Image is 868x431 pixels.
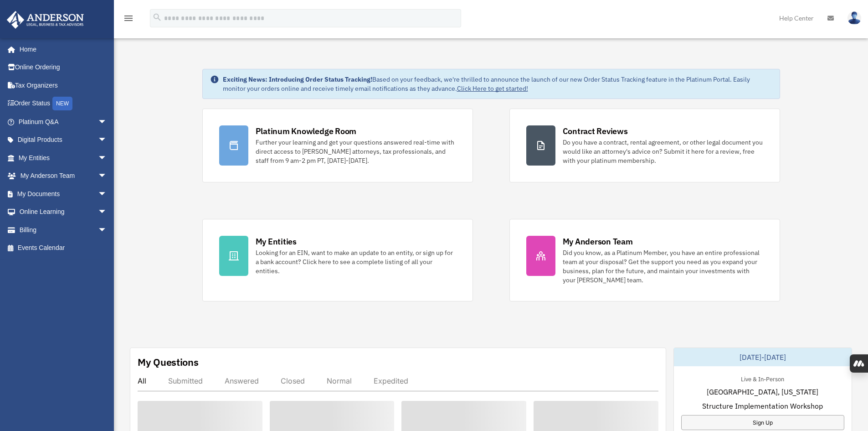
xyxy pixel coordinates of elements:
[98,113,116,131] span: arrow_drop_down
[6,76,121,94] a: Tax Organizers
[98,221,116,239] span: arrow_drop_down
[223,75,372,83] strong: Exciting News: Introducing Order Status Tracking!
[256,125,357,137] div: Platinum Knowledge Room
[138,376,146,385] div: All
[223,75,772,93] div: Based on your feedback, we're thrilled to announce the launch of our new Order Status Tracking fe...
[681,415,844,430] a: Sign Up
[457,84,528,93] a: Click Here to get started!
[563,236,633,247] div: My Anderson Team
[98,185,116,203] span: arrow_drop_down
[6,40,116,58] a: Home
[123,16,134,24] a: menu
[6,203,121,221] a: Online Learningarrow_drop_down
[202,219,473,301] a: My Entities Looking for an EIN, want to make an update to an entity, or sign up for a bank accoun...
[98,131,116,150] span: arrow_drop_down
[6,167,121,185] a: My Anderson Teamarrow_drop_down
[6,185,121,203] a: My Documentsarrow_drop_down
[138,355,199,369] div: My Questions
[6,239,121,257] a: Events Calendar
[847,11,861,25] img: User Pic
[123,13,134,24] i: menu
[256,248,456,275] div: Looking for an EIN, want to make an update to an entity, or sign up for a bank account? Click her...
[98,149,116,167] span: arrow_drop_down
[6,149,121,167] a: My Entitiesarrow_drop_down
[6,94,121,113] a: Order StatusNEW
[702,400,823,411] span: Structure Implementation Workshop
[509,219,780,301] a: My Anderson Team Did you know, as a Platinum Member, you have an entire professional team at your...
[563,248,763,285] div: Did you know, as a Platinum Member, you have an entire professional team at your disposal? Get th...
[256,138,456,165] div: Further your learning and get your questions answered real-time with direct access to [PERSON_NAM...
[4,11,87,29] img: Anderson Advisors Platinum Portal
[509,109,780,182] a: Contract Reviews Do you have a contract, rental agreement, or other legal document you would like...
[202,109,473,182] a: Platinum Knowledge Room Further your learning and get your questions answered real-time with dire...
[168,376,203,385] div: Submitted
[98,167,116,186] span: arrow_drop_down
[6,113,121,131] a: Platinum Q&Aarrow_drop_down
[374,376,408,385] div: Expedited
[152,12,162,22] i: search
[707,386,818,397] span: [GEOGRAPHIC_DATA], [US_STATE]
[225,376,259,385] div: Answered
[256,236,297,247] div: My Entities
[563,138,763,165] div: Do you have a contract, rental agreement, or other legal document you would like an attorney's ad...
[6,131,121,149] a: Digital Productsarrow_drop_down
[52,97,72,110] div: NEW
[281,376,305,385] div: Closed
[6,58,121,77] a: Online Ordering
[674,348,852,366] div: [DATE]-[DATE]
[734,374,791,383] div: Live & In-Person
[98,203,116,222] span: arrow_drop_down
[327,376,352,385] div: Normal
[563,125,628,137] div: Contract Reviews
[6,221,121,239] a: Billingarrow_drop_down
